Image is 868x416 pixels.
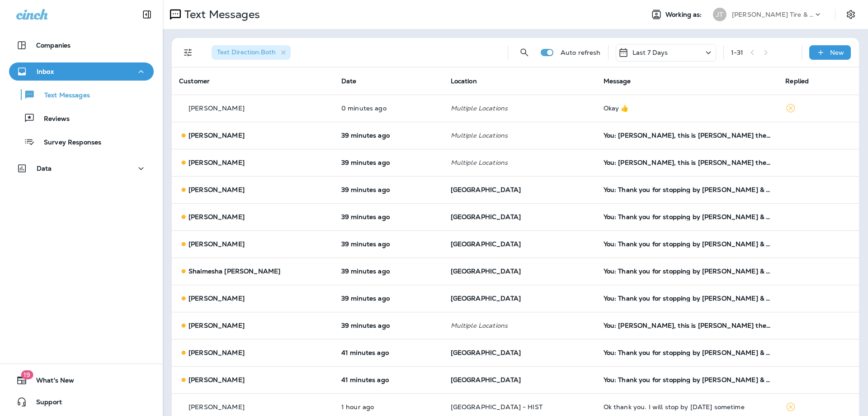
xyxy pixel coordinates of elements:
[189,186,245,193] p: [PERSON_NAME]
[604,295,771,302] div: You: Thank you for stopping by Jensen Tire & Auto - North 90th Street. Please take 30 seconds to ...
[451,159,589,166] p: Multiple Locations
[604,132,771,139] div: You: Alyssa, this is Shane the store manager with Jensen Tire & Auto on N 90th. I'd like to see i...
[604,376,771,383] div: You: Thank you for stopping by Jensen Tire & Auto - North 90th Street. Please take 30 seconds to ...
[604,105,771,112] div: Okay 👍
[217,48,276,56] span: Text Direction : Both
[341,268,436,275] p: Aug 19, 2025 08:04 AM
[451,105,589,112] p: Multiple Locations
[212,45,291,60] div: Text Direction:Both
[732,11,813,18] p: [PERSON_NAME] Tire & Auto
[451,77,477,85] span: Location
[189,213,245,220] p: [PERSON_NAME]
[713,8,726,21] div: JT
[189,240,245,248] p: [PERSON_NAME]
[604,322,771,329] div: You: Justin, this is Shane the store manager with Jensen Tire & Auto on N 90th. I'd like to see i...
[341,77,357,85] span: Date
[36,42,71,49] p: Companies
[341,213,436,220] p: Aug 19, 2025 08:04 AM
[9,36,154,54] button: Companies
[604,403,771,411] div: Ok thank you. I will stop by today sometime
[604,213,771,220] div: You: Thank you for stopping by Jensen Tire & Auto - North 90th Street. Please take 30 seconds to ...
[731,49,744,56] div: 1 - 31
[341,322,436,329] p: Aug 19, 2025 08:04 AM
[604,186,771,193] div: You: Thank you for stopping by Jensen Tire & Auto - North 90th Street. Please take 30 seconds to ...
[189,295,245,302] p: [PERSON_NAME]
[341,376,436,383] p: Aug 19, 2025 08:03 AM
[37,68,54,75] p: Inbox
[189,268,280,275] p: Shaimesha [PERSON_NAME]
[9,393,154,411] button: Support
[451,240,521,248] span: [GEOGRAPHIC_DATA]
[604,240,771,248] div: You: Thank you for stopping by Jensen Tire & Auto - North 90th Street. Please take 30 seconds to ...
[189,159,245,166] p: [PERSON_NAME]
[604,268,771,275] div: You: Thank you for stopping by Jensen Tire & Auto - North 90th Street. Please take 30 seconds to ...
[341,105,436,112] p: Aug 19, 2025 08:44 AM
[9,62,154,81] button: Inbox
[785,77,809,85] span: Replied
[37,165,52,172] p: Data
[9,85,154,104] button: Text Messages
[632,49,668,56] p: Last 7 Days
[604,349,771,356] div: You: Thank you for stopping by Jensen Tire & Auto - North 90th Street. Please take 30 seconds to ...
[341,403,436,411] p: Aug 19, 2025 07:22 AM
[189,132,245,139] p: [PERSON_NAME]
[134,5,160,24] button: Collapse Sidebar
[27,398,62,409] span: Support
[35,139,101,147] p: Survey Responses
[189,349,245,356] p: [PERSON_NAME]
[9,132,154,151] button: Survey Responses
[181,8,260,21] p: Text Messages
[561,49,601,56] p: Auto refresh
[179,77,210,85] span: Customer
[9,109,154,128] button: Reviews
[179,43,197,62] button: Filters
[830,49,844,56] p: New
[189,403,245,411] p: [PERSON_NAME]
[341,240,436,248] p: Aug 19, 2025 08:04 AM
[189,322,245,329] p: [PERSON_NAME]
[515,43,533,62] button: Search Messages
[604,159,771,166] div: You: Jacob, this is Shane the store manager with Jensen Tire & Auto on N 90th. I'd like to see if...
[35,115,70,124] p: Reviews
[341,159,436,166] p: Aug 19, 2025 08:04 AM
[451,376,521,384] span: [GEOGRAPHIC_DATA]
[451,213,521,221] span: [GEOGRAPHIC_DATA]
[35,91,90,100] p: Text Messages
[341,132,436,139] p: Aug 19, 2025 08:05 AM
[451,322,589,329] p: Multiple Locations
[27,377,74,387] span: What's New
[451,267,521,275] span: [GEOGRAPHIC_DATA]
[9,159,154,177] button: Data
[9,371,154,389] button: 19What's New
[451,349,521,357] span: [GEOGRAPHIC_DATA]
[341,186,436,193] p: Aug 19, 2025 08:04 AM
[451,132,589,139] p: Multiple Locations
[451,294,521,302] span: [GEOGRAPHIC_DATA]
[21,370,33,379] span: 19
[189,105,245,112] p: [PERSON_NAME]
[604,77,631,85] span: Message
[843,6,859,23] button: Settings
[341,349,436,356] p: Aug 19, 2025 08:03 AM
[451,403,542,411] span: [GEOGRAPHIC_DATA] - HIST
[189,376,245,383] p: [PERSON_NAME]
[451,186,521,194] span: [GEOGRAPHIC_DATA]
[341,295,436,302] p: Aug 19, 2025 08:04 AM
[665,11,704,19] span: Working as:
